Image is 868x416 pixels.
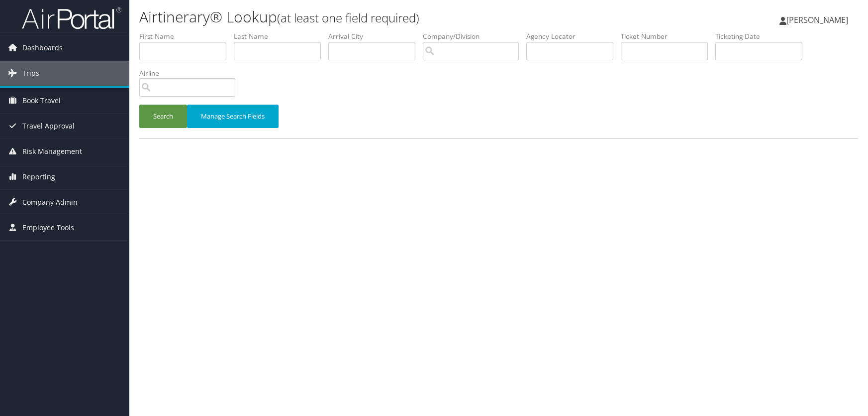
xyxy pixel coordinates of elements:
button: Manage Search Fields [187,105,279,128]
label: Airline [139,68,243,78]
img: airportal-logo.png [22,6,121,30]
label: Ticketing Date [715,31,810,41]
label: Last Name [234,31,328,41]
label: Arrival City [328,31,423,41]
small: (at least one field required) [277,9,419,26]
button: Search [139,105,187,128]
span: Trips [22,61,39,86]
label: First Name [139,31,234,41]
span: Reporting [22,164,55,189]
span: Travel Approval [22,114,75,139]
span: Dashboards [22,35,63,60]
span: Company Admin [22,190,78,215]
label: Agency Locator [526,31,621,41]
span: Employee Tools [22,215,74,240]
label: Company/Division [423,31,526,41]
span: Risk Management [22,139,82,164]
a: [PERSON_NAME] [779,5,858,35]
h1: Airtinerary® Lookup [139,6,618,27]
span: [PERSON_NAME] [786,14,848,25]
span: Book Travel [22,88,61,113]
label: Ticket Number [621,31,715,41]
